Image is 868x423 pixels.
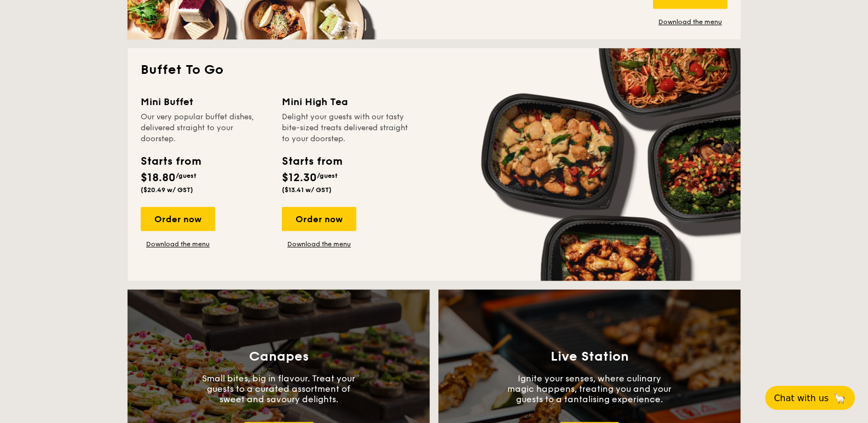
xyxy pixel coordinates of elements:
[282,240,356,248] a: Download the menu
[141,171,176,184] span: $18.80
[551,349,629,364] h3: Live Station
[141,207,215,231] div: Order now
[282,171,317,184] span: $12.30
[141,240,215,248] a: Download the menu
[282,207,356,231] div: Order now
[141,94,269,109] div: Mini Buffet
[282,186,332,194] span: ($13.41 w/ GST)
[196,373,361,404] p: Small bites, big in flavour. Treat your guests to a curated assortment of sweet and savoury delig...
[774,393,829,403] span: Chat with us
[141,61,727,79] h2: Buffet To Go
[833,392,846,404] span: 🦙
[141,186,193,194] span: ($20.49 w/ GST)
[282,112,410,144] div: Delight your guests with our tasty bite-sized treats delivered straight to your doorstep.
[282,94,410,109] div: Mini High Tea
[249,349,309,364] h3: Canapes
[507,373,672,404] p: Ignite your senses, where culinary magic happens, treating you and your guests to a tantalising e...
[282,153,342,170] div: Starts from
[141,153,200,170] div: Starts from
[141,112,269,144] div: Our very popular buffet dishes, delivered straight to your doorstep.
[765,386,855,410] button: Chat with us🦙
[653,18,727,26] a: Download the menu
[176,172,196,179] span: /guest
[317,172,338,179] span: /guest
